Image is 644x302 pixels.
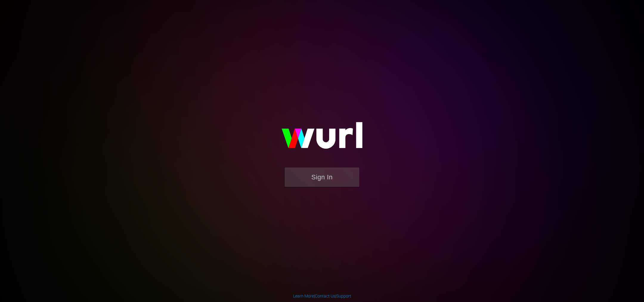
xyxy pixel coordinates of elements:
a: Support [336,294,351,298]
div: | | [293,293,351,299]
button: Sign In [285,167,359,187]
a: Contact Us [315,294,335,298]
img: wurl-logo-on-black-223613ac3d8ba8fe6dc639794a292ebdb59501304c7dfd60c99c58986ef67473.svg [262,109,382,167]
a: Learn More [293,294,314,298]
